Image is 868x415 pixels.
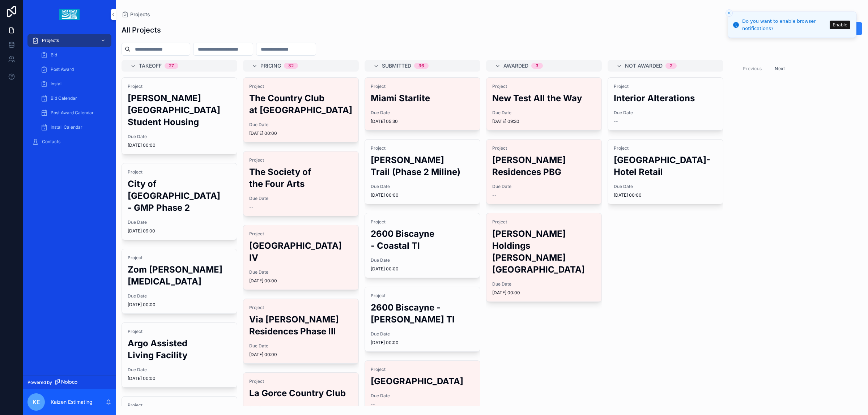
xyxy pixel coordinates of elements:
a: Contacts [27,135,111,148]
div: 2 [670,63,672,69]
h2: [GEOGRAPHIC_DATA] [371,375,474,387]
span: Bid [51,52,57,58]
span: Install [51,81,63,87]
h1: All Projects [122,25,161,35]
span: Post Award Calendar [51,110,94,116]
a: Bid Calendar [36,92,111,105]
span: Project [249,231,353,237]
a: Powered by [23,376,116,389]
h2: Zom [PERSON_NAME][MEDICAL_DATA] [128,264,231,287]
span: Install Calendar [51,124,82,130]
span: Pricing [260,62,281,69]
span: Due Date [128,293,231,299]
h2: [PERSON_NAME] Trail (Phase 2 Miline) [371,154,474,178]
span: Due Date [249,196,353,201]
span: -- [492,192,497,198]
span: Project [492,145,596,151]
span: Bid Calendar [51,95,77,101]
span: Due Date [614,184,717,189]
span: Contacts [42,139,60,145]
span: Due Date [128,367,231,373]
span: -- [614,119,618,124]
h2: [PERSON_NAME][GEOGRAPHIC_DATA] Student Housing [128,92,231,128]
h2: [PERSON_NAME] Holdings [PERSON_NAME][GEOGRAPHIC_DATA] [492,228,596,275]
span: Project [371,84,474,89]
span: Due Date [249,122,353,128]
div: scrollable content [23,29,116,158]
span: Due Date [371,257,474,263]
a: Project[PERSON_NAME] Residences PBGDue Date-- [486,139,602,204]
h2: Interior Alterations [614,92,717,104]
span: -- [249,204,254,210]
span: Project [249,157,353,163]
h2: [PERSON_NAME] Residences PBG [492,154,596,178]
p: Kaizen Estimating [51,398,93,406]
span: Due Date [249,269,353,275]
span: Project [249,305,353,311]
span: Post Award [51,67,74,72]
span: Powered by [27,380,52,385]
span: [DATE] 09:00 [128,228,231,234]
span: [DATE] 00:00 [249,352,353,358]
span: Project [371,293,474,299]
span: Project [371,219,474,225]
a: ProjectCity of [GEOGRAPHIC_DATA] - GMP Phase 2Due Date[DATE] 09:00 [122,163,237,240]
span: KE [33,398,40,406]
h2: La Gorce Country Club [249,387,353,399]
a: Post Award Calendar [36,106,111,119]
span: Not Awarded [625,62,663,69]
a: Project2600 Biscayne - [PERSON_NAME] TIDue Date[DATE] 00:00 [365,287,480,352]
a: Post Award [36,63,111,76]
span: Project [371,145,474,151]
span: Due Date [128,219,231,225]
h2: New Test All the Way [492,92,596,104]
a: ProjectZom [PERSON_NAME][MEDICAL_DATA]Due Date[DATE] 00:00 [122,249,237,314]
span: Project [128,169,231,175]
h2: Miami Starlite [371,92,474,104]
span: [DATE] 00:00 [128,142,231,148]
span: Project [492,219,596,225]
a: Project2600 Biscayne - Coastal TIDue Date[DATE] 00:00 [365,213,480,278]
img: App logo [59,9,79,20]
span: Due Date [371,110,474,116]
a: Project[GEOGRAPHIC_DATA] IVDue Date[DATE] 00:00 [243,225,359,290]
span: [DATE] 09:30 [492,119,596,124]
div: 27 [169,63,174,69]
span: -- [371,402,375,407]
span: Project [249,378,353,384]
a: Project[PERSON_NAME][GEOGRAPHIC_DATA] Student HousingDue Date[DATE] 00:00 [122,77,237,154]
h2: The Country Club at [GEOGRAPHIC_DATA] [249,92,353,116]
span: Awarded [503,62,528,69]
a: ProjectNew Test All the WayDue Date[DATE] 09:30 [486,77,602,131]
div: 32 [288,63,294,69]
span: [DATE] 00:00 [371,266,474,272]
span: Project [128,84,231,89]
span: [DATE] 00:00 [492,290,596,296]
h2: City of [GEOGRAPHIC_DATA] - GMP Phase 2 [128,178,231,214]
span: [DATE] 00:00 [249,278,353,284]
a: Bid [36,48,111,61]
button: Next [770,63,790,74]
button: Close toast [726,9,733,17]
span: Due Date [249,405,353,411]
h2: 2600 Biscayne - Coastal TI [371,228,474,252]
h2: Argo Assisted Living Facility [128,337,231,361]
a: ProjectArgo Assisted Living FacilityDue Date[DATE] 00:00 [122,322,237,388]
span: [DATE] 00:00 [128,302,231,308]
span: [DATE] 00:00 [249,131,353,136]
h2: [GEOGRAPHIC_DATA] IV [249,240,353,264]
span: Due Date [128,134,231,140]
span: Projects [130,11,150,18]
a: ProjectVia [PERSON_NAME] Residences Phase lllDue Date[DATE] 00:00 [243,299,359,364]
span: Project [128,402,231,408]
a: Project[GEOGRAPHIC_DATA]Due Date-- [365,360,480,414]
a: Install [36,77,111,90]
h2: Via [PERSON_NAME] Residences Phase lll [249,313,353,337]
span: Due Date [492,110,596,116]
h2: 2600 Biscayne - [PERSON_NAME] TI [371,301,474,325]
span: Submitted [382,62,411,69]
a: ProjectInterior AlterationsDue Date-- [608,77,723,131]
span: Project [128,329,231,334]
span: Due Date [492,281,596,287]
div: 36 [418,63,424,69]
